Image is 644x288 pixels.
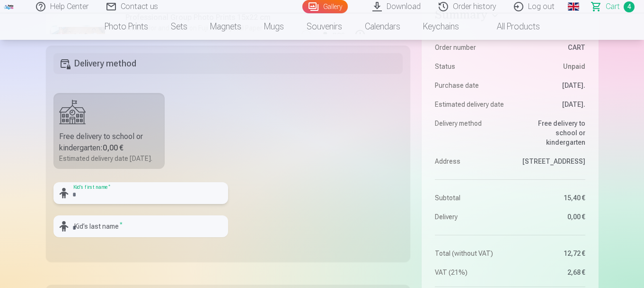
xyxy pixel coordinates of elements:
[515,268,585,277] dd: 2,68 €
[563,62,585,71] span: Unpaid
[199,13,253,40] a: Magnets
[515,157,585,166] dd: [STREET_ADDRESS]
[435,249,505,258] dt: Total (without VAT)
[59,131,159,154] div: Free delivery to school or kindergarten :
[59,154,159,163] div: Estimated delivery date [DATE].
[515,43,585,52] dd: CART
[470,13,551,40] a: All products
[435,157,505,166] dt: Address
[435,62,505,71] dt: Status
[93,13,159,40] a: Photo prints
[435,81,505,90] dt: Purchase date
[515,119,585,147] dd: Free delivery to school or kindergarten
[515,81,585,90] dd: [DATE].
[435,268,505,277] dt: VAT (21%)
[606,1,620,12] span: Сart
[295,13,353,40] a: Souvenirs
[515,212,585,222] dd: 0,00 €
[435,100,505,109] dt: Estimated delivery date
[103,143,124,152] b: 0,00 €
[53,53,403,74] h5: Delivery method
[435,193,505,203] dt: Subtotal
[624,1,635,12] span: 4
[515,100,585,109] dd: [DATE].
[353,13,412,40] a: Calendars
[435,43,505,52] dt: Order number
[515,249,585,258] dd: 12,72 €
[4,4,14,9] img: /fa1
[159,13,199,40] a: Sets
[435,119,505,147] dt: Delivery method
[435,212,505,222] dt: Delivery
[412,13,470,40] a: Keychains
[253,13,295,40] a: Mugs
[515,193,585,203] dd: 15,40 €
